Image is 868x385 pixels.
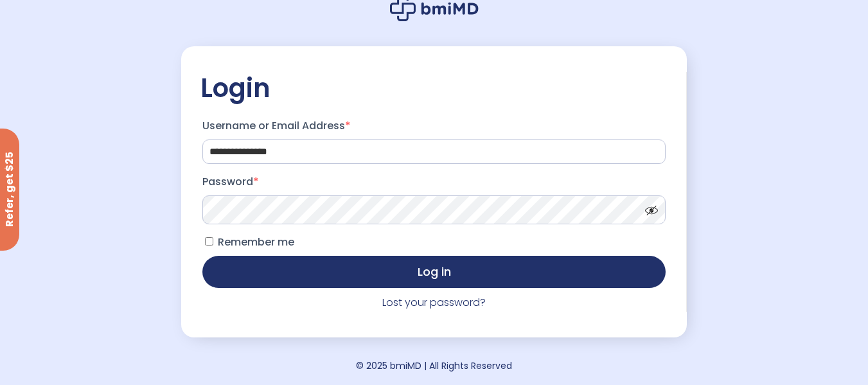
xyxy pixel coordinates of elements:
[202,256,665,288] button: Log in
[202,172,665,192] label: Password
[356,357,512,375] div: © 2025 bmiMD | All Rights Reserved
[382,295,486,310] a: Lost your password?
[202,116,665,136] label: Username or Email Address
[200,72,667,104] h2: Login
[205,237,213,246] input: Remember me
[218,235,294,249] span: Remember me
